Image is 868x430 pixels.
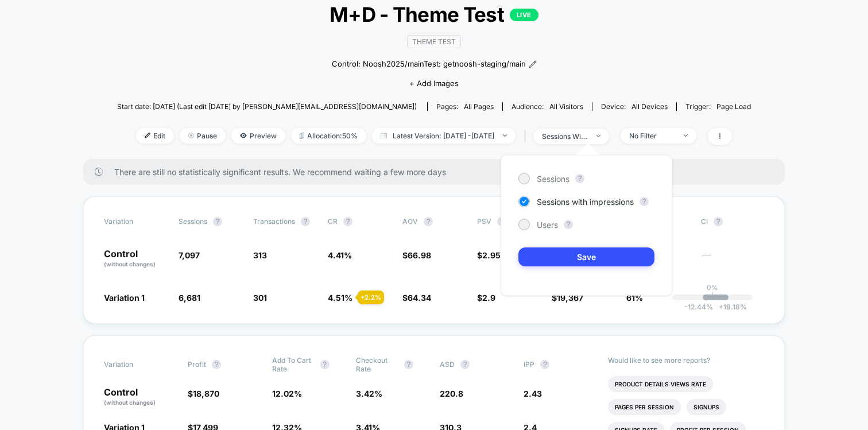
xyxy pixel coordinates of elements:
[575,174,584,183] button: ?
[356,389,382,398] span: 3.42 %
[104,261,156,268] span: (without changes)
[381,133,387,138] img: calendar
[564,220,573,229] button: ?
[117,102,417,111] span: Start date: [DATE] (Last edit [DATE] by [PERSON_NAME][EMAIL_ADDRESS][DOMAIN_NAME])
[684,303,713,311] span: -12.44 %
[477,293,495,303] span: $
[464,102,494,111] span: all pages
[716,102,751,111] span: Page Load
[713,303,747,311] span: 19.18 %
[328,293,352,303] span: 4.51 %
[482,293,495,303] span: 2.9
[179,293,200,303] span: 6,681
[179,250,200,260] span: 7,097
[409,79,459,88] span: + Add Images
[149,2,719,26] span: M+D - Theme Test
[685,102,751,111] div: Trigger:
[272,389,302,398] span: 12.02 %
[193,389,219,398] span: 18,870
[356,356,398,373] span: Checkout Rate
[542,132,588,141] div: sessions with impression
[511,102,583,111] div: Audience:
[332,59,526,70] span: Control: Noosh2025/mainTest: getnoosh-staging/main
[328,250,352,260] span: 4.41 %
[408,250,431,260] span: 66.98
[719,303,723,311] span: +
[104,293,145,303] span: Variation 1
[179,217,207,226] span: Sessions
[104,249,167,269] p: Control
[477,217,491,226] span: PSV
[212,360,221,369] button: ?
[640,197,649,206] button: ?
[707,283,718,292] p: 0%
[537,220,558,230] span: Users
[253,293,267,303] span: 301
[253,217,295,226] span: Transactions
[402,293,431,303] span: $
[608,356,765,365] p: Would like to see more reports?
[510,9,538,21] p: LIVE
[440,389,463,398] span: 220.8
[687,399,726,415] li: Signups
[549,102,583,111] span: All Visitors
[300,133,304,139] img: rebalance
[136,128,174,144] span: Edit
[145,133,150,138] img: edit
[253,250,267,260] span: 313
[372,128,516,144] span: Latest Version: [DATE] - [DATE]
[436,102,494,111] div: Pages:
[188,360,206,369] span: Profit
[407,35,461,48] span: Theme Test
[714,217,723,226] button: ?
[537,197,634,207] span: Sessions with impressions
[104,356,167,373] span: Variation
[188,133,194,138] img: end
[524,360,534,369] span: IPP
[540,360,549,369] button: ?
[477,250,501,260] span: $
[272,356,315,373] span: Add To Cart Rate
[701,252,764,269] span: ---
[104,388,176,407] p: Control
[711,292,714,300] p: |
[320,360,330,369] button: ?
[701,217,764,226] span: CI
[104,399,156,406] span: (without changes)
[631,102,668,111] span: all devices
[460,360,470,369] button: ?
[608,399,681,415] li: Pages Per Session
[408,293,431,303] span: 64.34
[402,217,418,226] span: AOV
[629,131,675,140] div: No Filter
[301,217,310,226] button: ?
[104,217,167,226] span: Variation
[404,360,413,369] button: ?
[188,389,219,398] span: $
[684,134,688,137] img: end
[537,174,569,184] span: Sessions
[114,167,762,177] span: There are still no statistically significant results. We recommend waiting a few more days
[402,250,431,260] span: $
[596,135,600,137] img: end
[231,128,285,144] span: Preview
[524,389,542,398] span: 2.43
[343,217,352,226] button: ?
[608,376,713,392] li: Product Details Views Rate
[213,217,222,226] button: ?
[291,128,366,144] span: Allocation: 50%
[592,102,676,111] span: Device:
[482,250,501,260] span: 2.95
[328,217,338,226] span: CR
[440,360,455,369] span: ASD
[518,247,654,266] button: Save
[358,290,384,304] div: + 2.2 %
[521,128,533,145] span: |
[180,128,226,144] span: Pause
[503,134,507,137] img: end
[424,217,433,226] button: ?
